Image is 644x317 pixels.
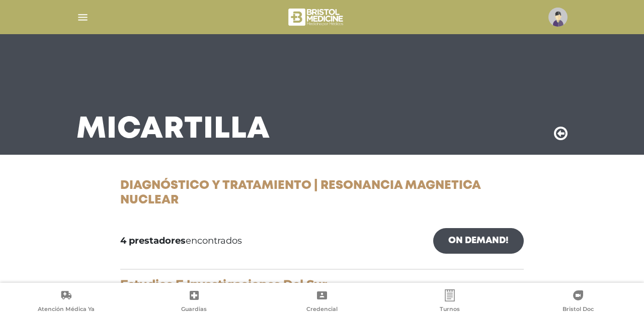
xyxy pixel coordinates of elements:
span: Bristol Doc [562,305,594,314]
span: Atención Médica Ya [38,305,95,314]
h1: Diagnóstico y Tratamiento | Resonancia Magnetica Nuclear [120,179,524,208]
h3: Mi Cartilla [76,117,270,143]
span: Turnos [440,305,460,314]
span: encontrados [120,234,242,248]
img: bristol-medicine-blanco.png [287,5,347,29]
a: Credencial [258,289,386,315]
img: Cober_menu-lines-white.svg [76,11,89,24]
a: Atención Médica Ya [2,289,130,315]
span: Guardias [181,305,207,314]
span: Credencial [306,305,338,314]
a: Guardias [130,289,258,315]
a: Bristol Doc [514,289,642,315]
h4: Estudios E Investigaciones Del Sur [120,278,524,292]
a: Turnos [386,289,514,315]
b: 4 prestadores [120,235,186,246]
img: profile-placeholder.svg [548,8,568,27]
a: On Demand! [433,228,524,254]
